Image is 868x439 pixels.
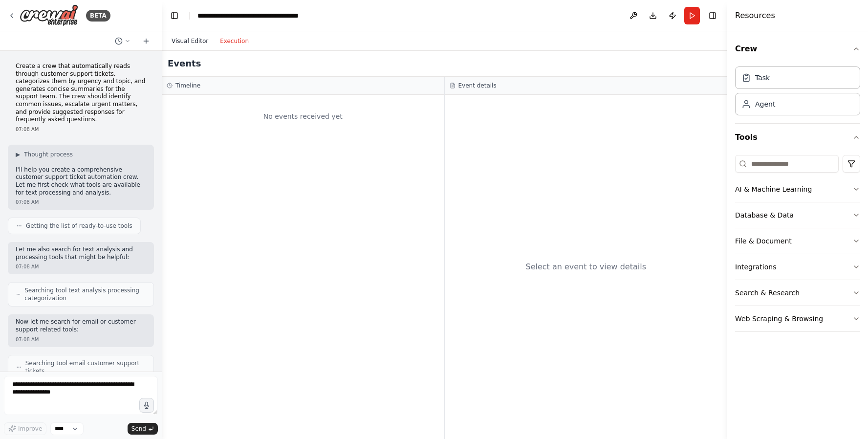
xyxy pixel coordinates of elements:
[18,425,42,433] span: Improve
[735,228,860,254] button: File & Document
[735,306,860,331] button: Web Scraping & Browsing
[735,176,860,202] button: AI & Machine Learning
[20,4,78,26] img: Logo
[525,261,646,273] div: Select an event to view details
[16,166,146,197] p: I'll help you create a comprehensive customer support ticket automation crew. Let me first check ...
[167,100,439,133] div: No events received yet
[16,246,146,261] p: Let me also search for text analysis and processing tools that might be helpful:
[214,35,255,47] button: Execution
[735,124,860,151] button: Tools
[24,286,146,302] span: Searching tool text analysis processing categorization
[16,151,20,158] span: ▶
[197,11,307,21] nav: breadcrumb
[168,57,201,70] h2: Events
[16,126,146,133] div: 07:08 AM
[128,423,158,435] button: Send
[16,198,146,206] div: 07:08 AM
[86,10,110,22] div: BETA
[16,263,146,270] div: 07:08 AM
[131,425,146,433] span: Send
[16,318,146,333] p: Now let me search for email or customer support related tools:
[25,359,146,375] span: Searching tool email customer support tickets
[24,151,73,158] span: Thought process
[26,222,132,230] span: Getting the list of ready-to-use tools
[4,422,46,435] button: Improve
[735,63,860,123] div: Crew
[16,336,146,343] div: 07:08 AM
[735,254,860,280] button: Integrations
[16,63,146,124] p: Create a crew that automatically reads through customer support tickets, categorizes them by urge...
[735,35,860,63] button: Crew
[735,10,775,22] h4: Resources
[138,35,154,47] button: Start a new chat
[111,35,134,47] button: Switch to previous chat
[168,9,181,22] button: Hide left sidebar
[16,151,73,158] button: ▶Thought process
[735,202,860,228] button: Database & Data
[458,82,497,89] h3: Event details
[706,9,719,22] button: Hide right sidebar
[735,280,860,306] button: Search & Research
[735,151,860,340] div: Tools
[755,99,775,109] div: Agent
[175,82,200,89] h3: Timeline
[139,398,154,413] button: Click to speak your automation idea
[755,73,770,83] div: Task
[166,35,214,47] button: Visual Editor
